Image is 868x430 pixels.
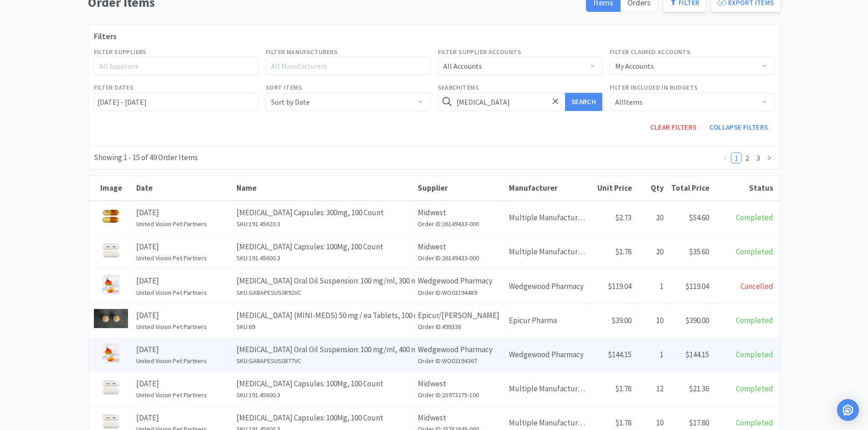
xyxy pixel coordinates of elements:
p: [MEDICAL_DATA] Capsules: 300mg, 100 Count [236,207,413,219]
p: Midwest [418,378,504,390]
a: 1 [731,153,741,163]
label: Sort Items [266,82,302,92]
h6: United Vision Pet Partners [136,288,231,298]
span: $54.60 [689,212,709,223]
span: Completed [736,212,773,223]
img: 1596dcc2d370420a89a069bfd60048f7_147200.jpeg [101,241,120,260]
img: 363905bc97844b67bc7934a5139ee643_462150.jpeg [102,275,119,294]
div: 20 [634,240,666,263]
p: Midwest [418,207,504,219]
a: 2 [742,153,752,163]
div: Sort by Date [271,93,310,111]
span: Completed [736,384,773,394]
div: Unit Price [591,183,632,193]
img: 1596dcc2d370420a89a069bfd60048f7_147200.jpeg [101,378,120,397]
h6: SKU: 69 [236,322,413,332]
h6: Order ID: WO03194367 [418,356,504,366]
li: Previous Page [720,152,731,163]
p: [DATE] [136,344,231,356]
p: [DATE] [136,309,231,322]
h6: United Vision Pet Partners [136,219,231,229]
p: [DATE] [136,241,231,253]
div: Epicur Pharma [507,309,589,332]
li: 3 [753,152,764,163]
div: All Accounts [443,57,482,75]
div: Multiple Manufacturers [507,377,589,400]
span: Completed [736,247,773,257]
li: 1 [731,152,742,163]
div: Wedgewood Pharmacy [507,343,589,366]
p: [DATE] [136,207,231,219]
label: Filter Dates [94,82,134,92]
label: Filter Included in Budgets [610,82,698,92]
label: Filter Supplier Accounts [438,47,522,57]
div: Date [136,183,232,193]
div: Status [714,183,773,193]
div: Manufacturer [509,183,586,193]
div: Multiple Manufacturers [507,206,589,229]
img: 143e318988cb4276a30ad0e44b75ba30_462128.jpeg [102,344,119,363]
h6: Order ID: 26149433-000 [418,253,504,263]
h6: United Vision Pet Partners [136,356,231,366]
span: $144.15 [608,349,632,359]
div: Qty [637,183,664,193]
button: Collapse Filters [703,118,775,137]
p: Wedgewood Pharmacy [418,275,504,287]
h6: SKU: 191.45600.3 [236,253,413,263]
h6: United Vision Pet Partners [136,322,231,332]
img: 4e01a0981ce94d678a614f3a50140790_625869.jpeg [94,309,128,328]
span: Completed [736,315,773,325]
p: Wedgewood Pharmacy [418,344,504,356]
div: 1 [634,343,666,366]
div: Open Intercom Messenger [837,399,859,421]
i: icon: right [766,155,772,161]
div: 20 [634,206,666,229]
span: $119.04 [685,281,709,291]
span: $1.78 [615,418,632,428]
div: Multiple Manufacturers [507,240,589,263]
div: Showing 1 - 15 of 49 Order Items [94,152,198,164]
li: Next Page [764,152,775,163]
span: Completed [736,349,773,359]
span: $35.60 [689,247,709,257]
h6: Order ID: WO03194489 [418,288,504,298]
div: Total Price [668,183,709,193]
div: My Accounts [615,57,654,75]
label: Filter Claimed Accounts [610,47,690,57]
div: Wedgewood Pharmacy [507,275,589,298]
input: Select date range [94,93,259,111]
p: [DATE] [136,412,231,424]
span: Cancelled [740,281,773,291]
h6: United Vision Pet Partners [136,390,231,400]
button: Clear Filters [644,118,703,137]
h6: SKU: 191.45600.3 [236,390,413,400]
div: Supplier [418,183,504,193]
div: Image [91,183,132,193]
span: $39.00 [611,315,632,325]
p: [DATE] [136,378,231,390]
h3: Filters [94,30,775,43]
div: 10 [634,309,666,332]
p: [MEDICAL_DATA] Oral Oil Suspension: 100 mg/ml, 400 ml, Chicken [236,344,413,356]
span: $390.00 [685,315,709,325]
p: Midwest [418,241,504,253]
p: [MEDICAL_DATA] Capsules: 100Mg, 100 Count [236,241,413,253]
p: [MEDICAL_DATA] Oral Oil Suspension: 100 mg/ml, 300 ml, Chicken [236,275,413,287]
div: All Items [615,93,642,111]
span: $17.80 [689,418,709,428]
label: Filter Suppliers [94,47,147,57]
div: Name [236,183,413,193]
input: Search for items [438,93,603,111]
span: $119.04 [608,281,632,291]
i: icon: left [723,155,728,161]
span: $144.15 [685,349,709,359]
div: All Suppliers [99,61,245,71]
p: [DATE] [136,275,231,287]
div: 12 [634,377,666,400]
span: $2.73 [615,212,632,223]
div: 1 [634,275,666,298]
span: $1.78 [615,384,632,394]
h6: Order ID: 26149433-000 [418,219,504,229]
label: Filter Manufacturers [266,47,338,57]
h6: Order ID: 499338 [418,322,504,332]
